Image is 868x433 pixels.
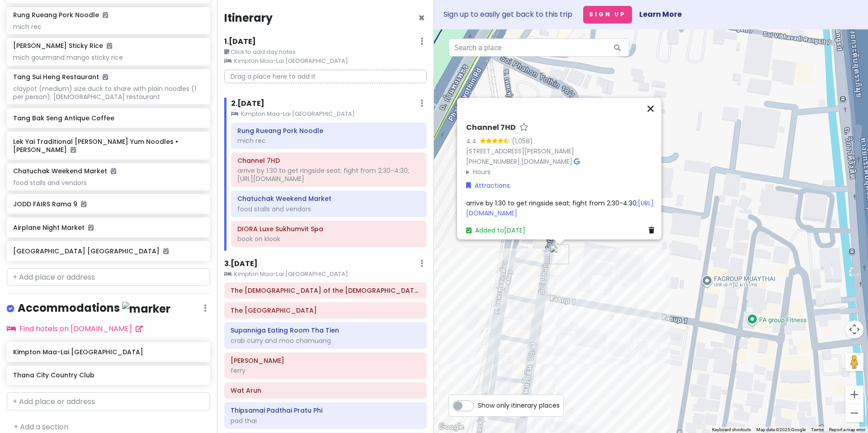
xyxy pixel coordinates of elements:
h6: Rung Rueang Pork Noodle [237,127,420,135]
h6: Wat Arun [231,386,420,395]
small: Kimpton Maa-Lai [GEOGRAPHIC_DATA] [224,57,427,66]
a: [PHONE_NUMBER] [466,157,520,166]
i: Added to itinerary [103,74,108,80]
span: Map data ©2025 Google [756,427,806,432]
button: Close [418,13,425,24]
div: arrive by 1:30 to get ringside seat; fight from 2:30-4:30; [URL][DOMAIN_NAME] [237,167,420,183]
span: arrive by 1:30 to get ringside seat; fight from 2:30-4:30; [466,199,654,218]
i: Google Maps [574,158,580,165]
a: Find hotels on [DOMAIN_NAME] [7,324,143,334]
i: Added to itinerary [81,201,86,207]
small: Kimpton Maa-Lai [GEOGRAPHIC_DATA] [224,270,427,279]
h6: [PERSON_NAME] Sticky Rice [13,42,112,50]
button: Map camera controls [845,320,863,338]
span: Close itinerary [418,10,425,25]
a: + Add a section [14,422,68,432]
i: Added to itinerary [107,43,112,49]
a: [DOMAIN_NAME] [521,157,572,166]
h6: Lek Yai Traditional [PERSON_NAME] Yum Noodles • [PERSON_NAME] [13,138,203,154]
div: Channel 7HD [549,244,569,264]
div: mich rec [13,23,203,31]
h6: Thipsamai Padthai Pratu Phi [231,406,420,414]
div: claypot (medium) size duck to share with plain noodles (1 per person). [DEMOGRAPHIC_DATA] restaurant [13,85,203,101]
h6: Thana City Country Club [13,371,203,379]
small: Kimpton Maa-Lai [GEOGRAPHIC_DATA] [231,109,427,119]
h6: Chatuchak Weekend Market [13,167,116,175]
a: Attractions [466,181,510,191]
button: Zoom out [845,404,863,422]
i: Added to itinerary [71,147,76,153]
button: Zoom in [845,385,863,404]
div: crab curry and moo chamuang [231,337,420,345]
input: + Add place or address [7,268,210,286]
div: 4.4 [466,136,480,146]
a: Report a map error [829,427,865,432]
div: mich gourmand mango sticky rice [13,53,203,62]
h6: Rung Rueang Pork Noodle [13,11,108,19]
h6: Kimpton Maa-Lai [GEOGRAPHIC_DATA] [13,348,203,356]
div: book on klook [237,235,420,243]
h4: Accommodations [18,301,170,316]
h6: Tang Sui Heng Restaurant [13,73,108,81]
i: Added to itinerary [163,248,169,254]
i: Added to itinerary [111,168,116,174]
i: Added to itinerary [103,12,108,18]
small: Click to add day notes [224,48,427,57]
h6: Channel 7HD [466,123,516,133]
div: · · [466,123,658,177]
a: Star place [519,123,528,133]
div: ferry [231,366,420,375]
h6: JODD FAIRS Rama 9 [13,200,203,208]
summary: Hours [466,167,658,177]
button: Close [640,98,661,119]
span: Show only itinerary places [478,400,560,410]
a: Terms (opens in new tab) [811,427,824,432]
h6: 2 . [DATE] [231,99,264,109]
h6: The Grand Palace [231,306,420,314]
input: + Add place or address [7,392,210,410]
h6: Tang Bak Seng Antique Coffee [13,114,203,122]
h6: Supanniga Eating Room Tha Tien [231,326,420,334]
h6: [GEOGRAPHIC_DATA] [GEOGRAPHIC_DATA] [13,247,203,255]
div: pad thai [231,417,420,425]
img: marker [122,302,170,316]
input: Search a place [448,38,629,57]
i: Added to itinerary [88,224,94,231]
button: Keyboard shortcuts [712,427,751,433]
a: Learn More [639,9,682,19]
a: Delete place [649,226,658,236]
h6: Airplane Night Market [13,224,203,232]
a: Added to[DATE] [466,226,525,235]
h6: The Temple of the Emerald Buddha [231,286,420,295]
h6: DIORA Luxe Sukhumvit Spa [237,225,420,233]
h6: 1 . [DATE] [224,37,256,47]
button: Drag Pegman onto the map to open Street View [845,353,863,371]
p: Drag a place here to add it [224,70,427,84]
img: Google [436,421,466,433]
a: Open this area in Google Maps (opens a new window) [436,421,466,433]
a: [STREET_ADDRESS][PERSON_NAME] [466,147,574,156]
div: (1,058) [512,136,533,146]
h6: Tah Tian [231,357,420,365]
div: mich rec [237,137,420,145]
h6: 3 . [DATE] [224,259,258,269]
div: food stalls and vendors [13,179,203,187]
h6: Channel 7HD [237,157,420,165]
button: Sign Up [583,6,632,24]
h6: Chatuchak Weekend Market [237,195,420,203]
h4: Itinerary [224,11,273,25]
div: food stalls and vendors [237,205,420,213]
